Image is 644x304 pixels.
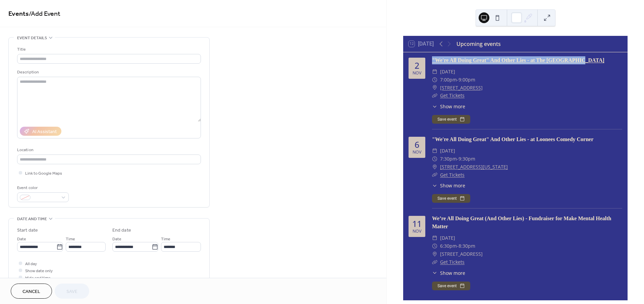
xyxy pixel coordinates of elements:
[440,147,455,155] span: [DATE]
[11,284,52,299] button: Cancel
[440,76,457,84] span: 7:00pm
[17,69,200,76] div: Description
[440,234,455,242] span: [DATE]
[432,182,437,189] div: ​
[440,242,457,250] span: 6:30pm
[432,269,437,277] div: ​
[457,40,501,48] div: Upcoming events
[440,182,465,189] span: Show more
[440,250,483,258] span: [STREET_ADDRESS]
[432,76,437,84] div: ​
[457,155,459,163] span: -
[432,92,437,100] div: ​
[8,7,29,20] a: Events
[25,275,51,282] span: Hide end time
[432,57,604,63] a: "We're All Doing Great" And Other Lies - at The [GEOGRAPHIC_DATA]
[17,236,26,243] span: Date
[440,172,465,178] a: Get Tickets
[29,7,60,20] span: / Add Event
[412,220,422,228] div: 11
[432,242,437,250] div: ​
[25,267,53,275] span: Show date only
[432,182,465,189] button: ​Show more
[17,146,200,154] div: Location
[459,242,475,250] span: 8:30pm
[25,170,62,177] span: Link to Google Maps
[432,258,437,266] div: ​
[459,76,475,84] span: 9:00pm
[432,282,470,290] button: Save event
[432,194,470,203] button: Save event
[22,288,40,295] span: Cancel
[432,84,437,92] div: ​
[25,260,37,267] span: All day
[440,68,455,76] span: [DATE]
[432,147,437,155] div: ​
[17,184,67,191] div: Event color
[432,171,437,179] div: ​
[432,103,437,110] div: ​
[161,236,170,243] span: Time
[66,236,75,243] span: Time
[432,115,470,124] button: Save event
[459,155,475,163] span: 9:30pm
[432,136,593,142] a: "We're All Doing Great" And Other Lies - at Loonees Comedy Corner
[432,250,437,258] div: ​
[112,236,121,243] span: Date
[17,46,200,53] div: Title
[440,84,483,92] a: [STREET_ADDRESS]
[440,155,457,163] span: 7:30pm
[413,71,421,75] div: Nov
[17,35,47,42] span: Event details
[415,140,419,149] div: 6
[432,163,437,171] div: ​
[432,269,465,277] button: ​Show more
[440,92,465,99] a: Get Tickets
[440,269,465,277] span: Show more
[432,68,437,76] div: ​
[17,216,47,223] span: Date and time
[413,150,421,155] div: Nov
[440,103,465,110] span: Show more
[440,259,465,265] a: Get Tickets
[432,103,465,110] button: ​Show more
[432,155,437,163] div: ​
[17,227,38,234] div: Start date
[457,76,459,84] span: -
[432,234,437,242] div: ​
[432,216,611,229] a: We’re All Doing Great (And Other Lies) - Fundraiser for Make Mental Health Matter
[413,229,421,234] div: Nov
[457,242,459,250] span: -
[112,227,131,234] div: End date
[440,163,508,171] a: [STREET_ADDRESS][US_STATE]
[415,61,419,70] div: 2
